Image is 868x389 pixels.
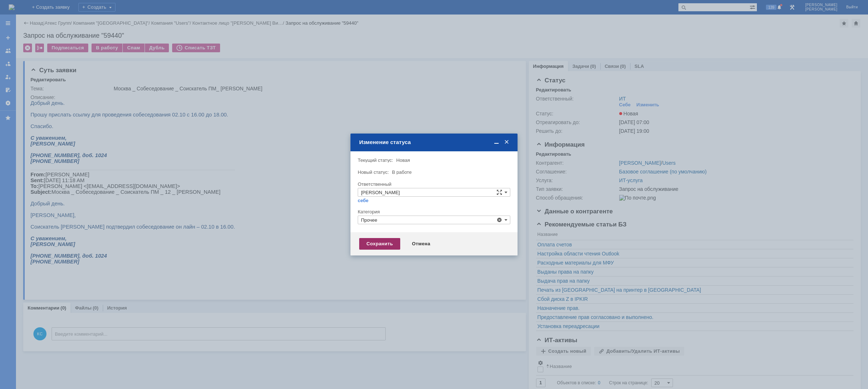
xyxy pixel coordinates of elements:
span: Свернуть (Ctrl + M) [493,139,500,146]
span: Удалить [496,217,502,223]
span: Новая [396,157,410,163]
div: Ответственный [358,182,509,187]
span: Сложная форма [496,189,502,195]
span: Закрыть [503,139,510,146]
span: В работе [392,169,411,175]
div: Изменение статуса [359,139,510,146]
label: Текущий статус: [358,157,393,163]
a: себе [358,198,369,204]
label: Новый статус: [358,169,389,175]
div: Категория [358,209,509,214]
